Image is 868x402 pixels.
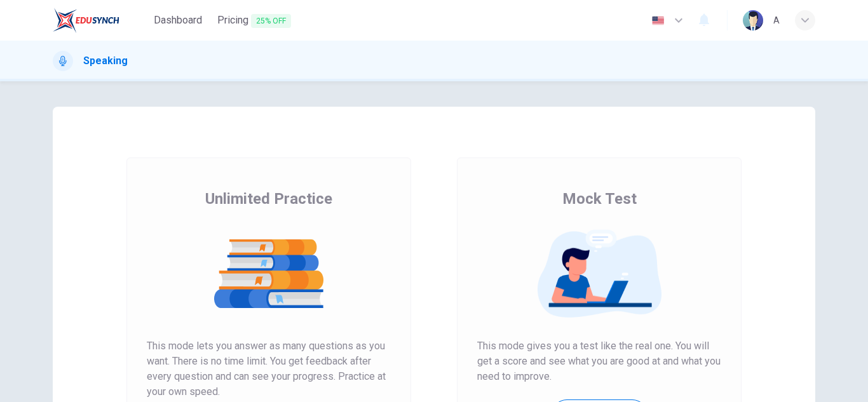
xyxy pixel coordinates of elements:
span: This mode lets you answer as many questions as you want. There is no time limit. You get feedback... [147,338,391,399]
h1: Speaking [83,53,128,69]
img: EduSynch logo [53,8,119,33]
span: Pricing [217,13,291,29]
img: en [650,16,666,25]
span: 25% OFF [251,14,291,28]
span: Unlimited Practice [205,189,332,209]
a: EduSynch logo [53,8,149,33]
img: Profile picture [743,10,763,30]
span: This mode gives you a test like the real one. You will get a score and see what you are good at a... [477,338,721,384]
span: Dashboard [154,13,202,28]
button: Pricing25% OFF [212,9,296,32]
button: Dashboard [149,9,207,32]
div: A [773,13,780,28]
span: Mock Test [562,189,637,209]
